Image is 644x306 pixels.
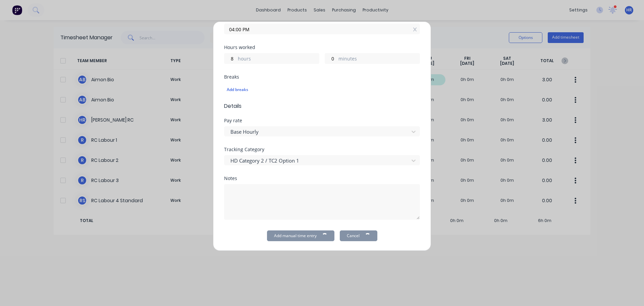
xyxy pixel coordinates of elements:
div: Breaks [224,75,420,79]
div: Tracking Category [224,147,420,152]
span: Details [224,102,420,110]
input: 0 [325,53,337,63]
button: Cancel [340,230,377,241]
div: Pay rate [224,118,420,123]
div: Notes [224,176,420,181]
input: 0 [224,53,236,63]
button: Add manual time entry [267,230,334,241]
div: Hours worked [224,45,420,50]
label: hours [238,55,319,63]
label: minutes [338,55,420,63]
div: Add breaks [227,85,417,94]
